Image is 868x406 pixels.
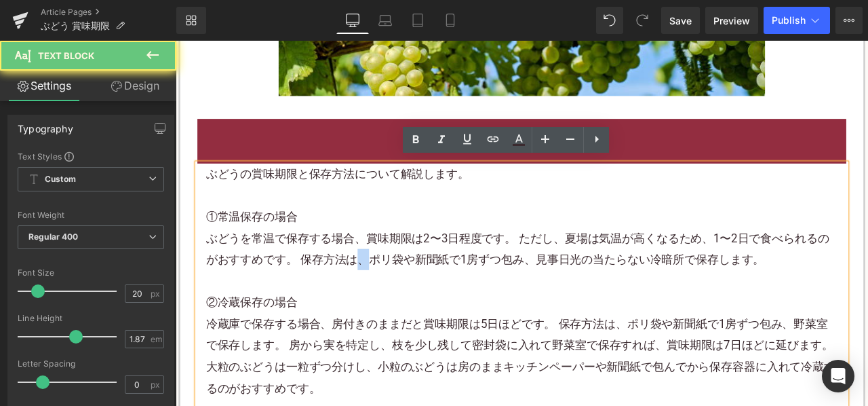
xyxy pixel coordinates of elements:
span: Text Block [38,50,94,61]
font: ぶどうを常温で保存する場合、賞味期限は2〜3日程度です。 ただし、夏場は気温が高くなるため、1〜2日で食べられるのがおすすめです。 保存方法は、ポリ袋や新聞紙で1房ずつ包み、見事日光の当たらない... [36,225,774,267]
div: Open Intercom Messenger [822,360,854,392]
b: Regular 400 [28,232,79,242]
span: Save [669,14,692,28]
b: Custom [45,174,76,185]
a: Article Pages [41,7,176,18]
div: Line Height [18,314,164,323]
button: Undo [596,7,623,34]
div: Font Weight [18,210,164,220]
button: Publish [764,7,830,34]
a: New Library [176,7,206,34]
a: Preview [705,7,758,34]
a: Tablet [401,7,434,34]
a: Design [91,71,179,101]
a: Laptop [369,7,401,34]
font: ぶどうの賞味期限と保存方法について解説します。 [36,149,348,166]
button: More [835,7,863,34]
span: ぶどう 賞味期限 [41,20,110,31]
a: Mobile [434,7,467,34]
div: Typography [18,115,73,134]
span: px [151,289,162,298]
font: ②冷蔵保存の場合 [36,301,144,318]
span: Publish [772,15,806,26]
div: Font Size [18,268,164,278]
font: ①常温保存の場合 [36,200,144,217]
span: em [151,335,162,344]
span: px [151,380,162,389]
button: Redo [629,7,656,34]
span: Preview [713,14,750,28]
div: Letter Spacing [18,359,164,369]
font: ぶどうの賞味期限はどれくらい？ [309,110,512,126]
a: Desktop [336,7,369,34]
div: Text Styles [18,151,164,162]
